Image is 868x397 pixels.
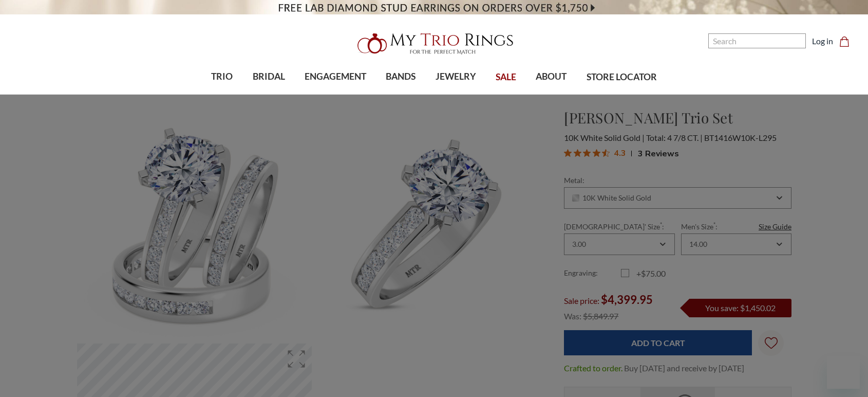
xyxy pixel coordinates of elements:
span: BRIDAL [253,70,285,83]
button: submenu toggle [263,94,274,95]
span: ENGAGEMENT [305,70,366,83]
button: submenu toggle [395,94,406,95]
span: TRIO [211,70,233,83]
a: ABOUT [526,60,576,94]
a: My Trio Rings [252,27,616,60]
button: submenu toggle [217,94,227,95]
span: STORE LOCATOR [587,70,657,84]
svg: cart.cart_preview [839,37,850,47]
span: ABOUT [536,70,567,83]
iframe: Button to launch messaging window [827,356,860,389]
button: submenu toggle [330,94,341,95]
a: JEWELRY [426,60,486,94]
a: BANDS [376,60,425,94]
button: submenu toggle [450,94,461,95]
a: BRIDAL [242,60,294,94]
a: Cart with 0 items [839,35,856,47]
a: Log in [812,35,833,47]
span: SALE [496,70,516,84]
img: My Trio Rings [352,27,516,60]
span: JEWELRY [436,70,476,83]
a: STORE LOCATOR [577,61,667,94]
a: SALE [486,61,526,94]
a: ENGAGEMENT [295,60,376,94]
input: Search and use arrows or TAB to navigate results [708,33,806,48]
a: TRIO [201,60,242,94]
button: submenu toggle [546,94,556,95]
span: BANDS [386,70,416,83]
